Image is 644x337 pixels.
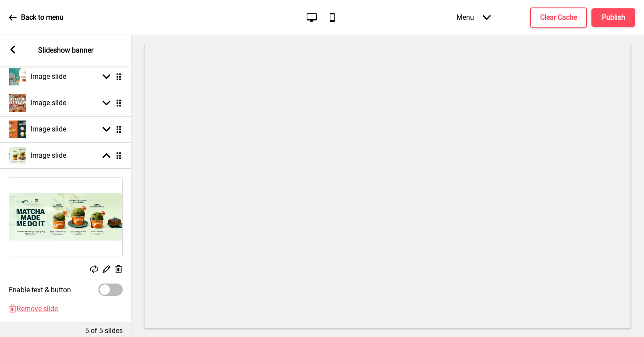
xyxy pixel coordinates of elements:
a: Back to menu [9,6,64,29]
label: Enable text & button [9,286,71,294]
button: Publish [591,8,635,27]
span: Remove slide [17,305,58,313]
button: Clear Cache [530,7,587,28]
h4: Image slide [31,151,66,160]
h4: Image slide [31,72,66,82]
p: 5 of 5 slides [85,326,123,336]
p: Back to menu [21,13,64,22]
h4: Image slide [31,98,66,108]
h4: Image slide [31,124,66,134]
div: Menu [448,4,499,30]
h4: Publish [602,13,625,22]
p: Slideshow banner [38,46,93,55]
img: Image [9,178,122,256]
h4: Clear Cache [540,13,577,22]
